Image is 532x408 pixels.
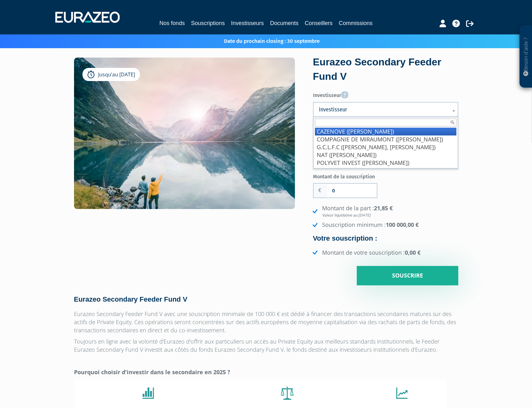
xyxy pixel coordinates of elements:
img: mUwmk8n8pxTFH16eGc7gmQedAAAAAElFTkSuQmCC [279,385,295,401]
img: XL6B+SZAkSZKkaVL6AHf3tpEy1UbkAAAAAElFTkSuQmCC [140,385,156,401]
input: Montant de la souscription souhaité [327,184,377,197]
li: POLYVET INVEST ([PERSON_NAME]) [315,159,456,167]
img: 1732889491-logotype_eurazeo_blanc_rvb.png [55,12,120,23]
a: Documents [270,19,299,28]
a: Souscriptions [191,19,225,28]
input: Souscrire [357,266,458,285]
strong: 100 000,00 € [386,221,419,228]
li: G.C.L.F.C ([PERSON_NAME], [PERSON_NAME]) [315,143,456,151]
p: Besoin d'aide ? [522,28,530,85]
label: Montant de la souscription [313,171,386,181]
a: Nos fonds [159,19,185,28]
div: Eurazeo Secondary Feeder Fund V [313,55,458,84]
li: Montant de votre souscription : [311,249,458,257]
strong: Pourquoi choisir d'investir dans le secondaire en 2025 ? [74,368,230,376]
img: tVZ3YVYGmVMyZRLa78LKsyczLV7MrOclU06KkYYahSrmjLRkdYvmqZ9FSP8U5rplgl6wArVKnRQDUMgeus6gArVvlHbVYFrtO... [394,385,410,401]
em: Valeur liquidative au [DATE] [322,212,458,218]
li: Souscription minimum : [311,221,458,229]
a: Conseillers [305,19,333,28]
h4: Eurazeo Secondary Feeder Fund V [74,296,458,303]
a: Investisseurs [231,19,264,28]
p: Date du prochain closing : 30 septembre [206,38,320,45]
a: Commissions [339,19,373,28]
label: Investisseur [313,89,458,99]
strong: 0,00 € [405,249,420,256]
img: Eurazeo Secondary Feeder Fund V [74,58,295,235]
span: Investisseur [319,106,444,113]
li: NAT ([PERSON_NAME]) [315,151,456,159]
strong: 21,85 € [322,204,458,218]
h4: Votre souscription : [313,235,458,242]
li: Montant de la part : [311,204,458,218]
div: Jusqu’au [DATE] [82,68,140,81]
li: COMPAGNIE DE MIRAUMONT ([PERSON_NAME]) [315,135,456,143]
p: Toujours en ligne avec la volonté d'Eurazeo d'offrir aux particuliers un accès au Private Equity ... [74,337,458,354]
p: Eurazeo Secondary Feeder Fund V avec une souscription minimale de 100 000 € est dédié à financer ... [74,310,458,334]
li: CAZENOVE ([PERSON_NAME]) [315,128,456,135]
